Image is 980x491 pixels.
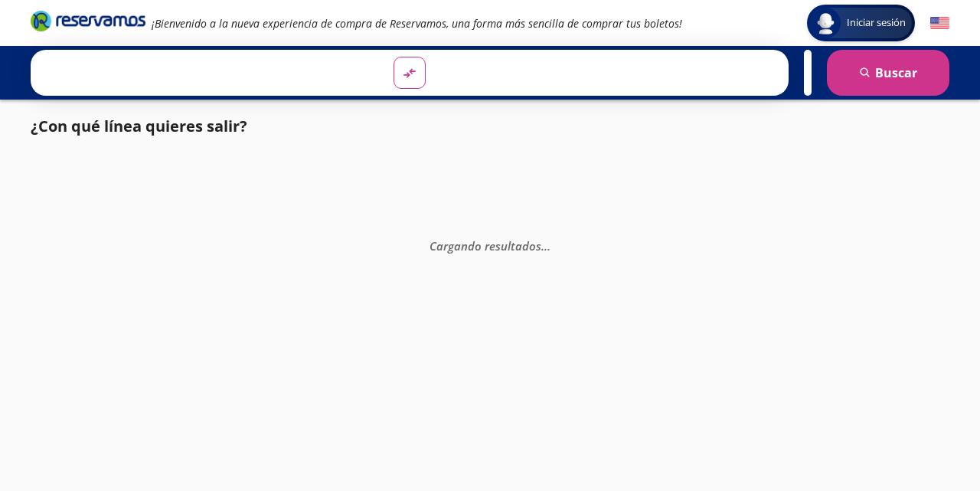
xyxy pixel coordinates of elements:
[544,237,547,253] span: .
[31,9,145,37] a: Brand Logo
[930,14,949,33] button: English
[430,237,550,253] em: Cargando resultados
[31,9,145,32] i: Brand Logo
[827,50,949,96] button: Buscar
[541,237,544,253] span: .
[152,16,682,31] em: ¡Bienvenido a la nueva experiencia de compra de Reservamos, una forma más sencilla de comprar tus...
[31,115,247,138] p: ¿Con qué línea quieres salir?
[547,237,550,253] span: .
[841,15,912,31] span: Iniciar sesión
